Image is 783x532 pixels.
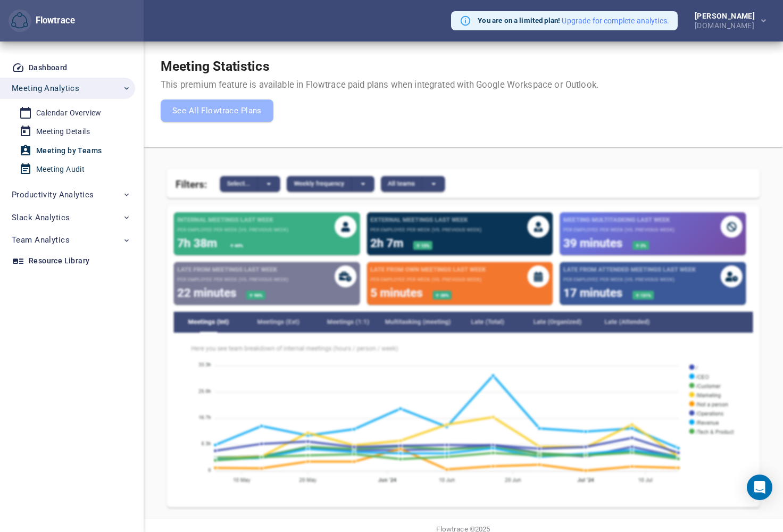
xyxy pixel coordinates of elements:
[12,211,70,225] span: Slack Analytics
[36,144,102,157] div: Meeting by Teams
[11,12,28,29] img: Flowtrace
[161,99,273,122] button: See All Flowtrace Plans
[695,20,759,29] div: [DOMAIN_NAME]
[161,59,598,74] h1: Meeting Statistics
[9,10,75,32] div: Flowtrace
[36,125,90,138] div: Meeting Details
[9,10,31,32] button: Flowtrace
[36,106,102,120] div: Calendar Overview
[172,104,262,118] span: See All Flowtrace Plans
[29,254,89,268] div: Resource Library
[161,79,598,122] div: This premium feature is available in Flowtrace paid plans when integrated with Google Workspace o...
[478,16,560,24] strong: You are on a limited plan!
[695,12,759,20] div: [PERSON_NAME]
[678,9,774,32] button: [PERSON_NAME][DOMAIN_NAME]
[29,61,68,74] div: Dashboard
[161,164,766,510] img: Paywall
[12,81,79,95] span: Meeting Analytics
[12,233,70,247] span: Team Analytics
[562,15,669,26] button: Upgrade for complete analytics.
[747,475,772,500] div: Open Intercom Messenger
[12,188,94,202] span: Productivity Analytics
[36,163,85,176] div: Meeting Audit
[31,14,75,27] div: Flowtrace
